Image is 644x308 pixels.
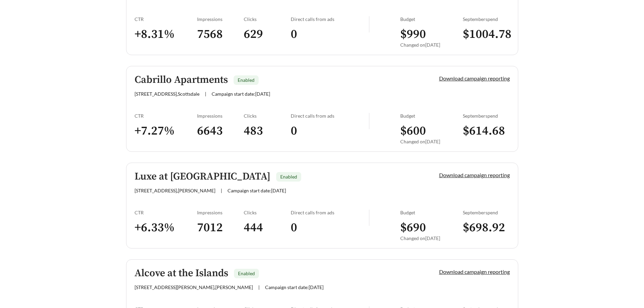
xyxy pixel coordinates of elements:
div: September spend [463,16,510,22]
span: [STREET_ADDRESS] , Scottsdale [135,91,199,97]
div: Impressions [197,113,244,119]
span: | [205,91,206,97]
img: line [369,113,369,129]
div: Impressions [197,210,244,215]
h3: $ 614.68 [463,123,510,139]
div: Changed on [DATE] [400,139,463,144]
div: Direct calls from ads [291,210,369,215]
span: | [221,188,222,193]
h3: 7568 [197,27,244,42]
h3: $ 600 [400,123,463,139]
span: [STREET_ADDRESS][PERSON_NAME] , [PERSON_NAME] [135,284,253,290]
h3: 0 [291,27,369,42]
div: Clicks [244,113,291,119]
span: | [258,284,260,290]
h3: + 7.27 % [135,123,197,139]
div: September spend [463,210,510,215]
h3: 0 [291,220,369,235]
div: Budget [400,16,463,22]
h3: + 8.31 % [135,27,197,42]
a: Download campaign reporting [439,268,510,275]
img: line [369,16,369,32]
div: Impressions [197,16,244,22]
span: Enabled [238,270,255,276]
a: Cabrillo ApartmentsEnabled[STREET_ADDRESS],Scottsdale|Campaign start date:[DATE]Download campaign... [126,66,518,152]
div: CTR [135,16,197,22]
a: Luxe at [GEOGRAPHIC_DATA]Enabled[STREET_ADDRESS],[PERSON_NAME]|Campaign start date:[DATE]Download... [126,163,518,248]
span: Campaign start date: [DATE] [228,188,286,193]
span: Enabled [280,174,297,180]
h3: 0 [291,123,369,139]
div: Changed on [DATE] [400,235,463,241]
span: Campaign start date: [DATE] [212,91,270,97]
div: September spend [463,113,510,119]
div: Clicks [244,210,291,215]
h5: Alcove at the Islands [135,268,228,279]
div: Clicks [244,16,291,22]
div: Budget [400,210,463,215]
h3: $ 1004.78 [463,27,510,42]
h3: $ 698.92 [463,220,510,235]
h3: 483 [244,123,291,139]
span: Campaign start date: [DATE] [265,284,324,290]
h5: Luxe at [GEOGRAPHIC_DATA] [135,171,270,182]
div: Budget [400,113,463,119]
h3: 6643 [197,123,244,139]
a: Download campaign reporting [439,172,510,178]
span: Enabled [238,77,255,83]
h5: Cabrillo Apartments [135,74,228,86]
div: Direct calls from ads [291,16,369,22]
h3: $ 690 [400,220,463,235]
div: Direct calls from ads [291,113,369,119]
span: [STREET_ADDRESS] , [PERSON_NAME] [135,188,215,193]
div: CTR [135,210,197,215]
div: CTR [135,113,197,119]
div: Changed on [DATE] [400,42,463,48]
h3: + 6.33 % [135,220,197,235]
h3: 444 [244,220,291,235]
h3: $ 990 [400,27,463,42]
h3: 629 [244,27,291,42]
img: line [369,210,369,226]
a: Download campaign reporting [439,75,510,81]
h3: 7012 [197,220,244,235]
